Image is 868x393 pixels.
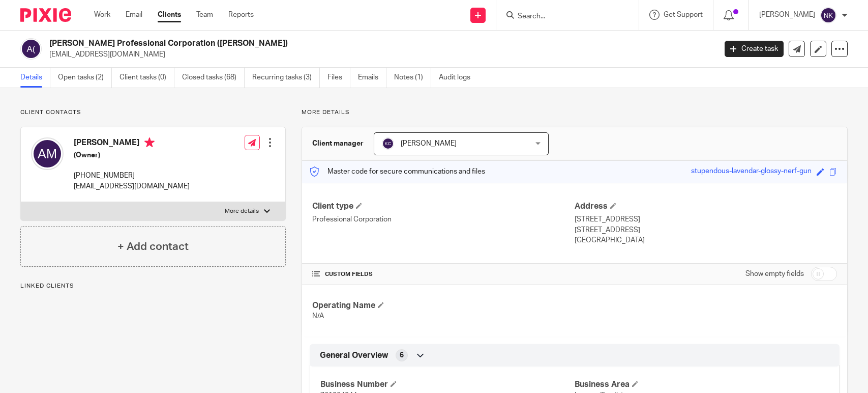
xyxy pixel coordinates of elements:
[517,12,608,21] input: Search
[74,137,190,150] h4: [PERSON_NAME]
[401,140,457,147] span: [PERSON_NAME]
[320,379,575,390] h4: Business Number
[310,166,485,177] p: Master code for secure communications and files
[400,350,404,360] span: 6
[225,207,259,215] p: More details
[358,68,386,88] a: Emails
[320,350,388,361] span: General Overview
[664,11,703,18] span: Get Support
[20,38,42,60] img: svg%3E
[312,270,575,278] h4: CUSTOM FIELDS
[312,201,575,212] h4: Client type
[575,214,837,224] p: [STREET_ADDRESS]
[820,7,836,23] img: svg%3E
[382,137,394,150] img: svg%3E
[94,10,110,20] a: Work
[312,300,575,311] h4: Operating Name
[228,10,254,20] a: Reports
[394,68,431,88] a: Notes (1)
[327,68,350,88] a: Files
[20,282,286,290] p: Linked clients
[74,171,190,181] p: [PHONE_NUMBER]
[20,8,71,22] img: Pixie
[144,137,155,148] i: Primary
[439,68,478,88] a: Audit logs
[302,108,848,117] p: More details
[31,137,64,170] img: svg%3E
[58,68,112,88] a: Open tasks (2)
[575,379,829,390] h4: Business Area
[182,68,245,88] a: Closed tasks (68)
[20,68,50,88] a: Details
[74,181,190,191] p: [EMAIL_ADDRESS][DOMAIN_NAME]
[745,269,804,279] label: Show empty fields
[312,138,364,149] h3: Client manager
[312,214,575,224] p: Professional Corporation
[312,313,324,320] span: N/A
[725,41,784,57] a: Create task
[49,49,709,60] p: [EMAIL_ADDRESS][DOMAIN_NAME]
[575,201,837,212] h4: Address
[119,68,174,88] a: Client tasks (0)
[20,108,286,117] p: Client contacts
[575,225,837,235] p: [STREET_ADDRESS]
[196,10,213,20] a: Team
[117,239,189,255] h4: + Add contact
[126,10,142,20] a: Email
[49,38,577,49] h2: [PERSON_NAME] Professional Corporation ([PERSON_NAME])
[575,235,837,245] p: [GEOGRAPHIC_DATA]
[74,150,190,160] h5: (Owner)
[691,166,812,178] div: stupendous-lavendar-glossy-nerf-gun
[158,10,181,20] a: Clients
[252,68,320,88] a: Recurring tasks (3)
[759,10,815,20] p: [PERSON_NAME]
